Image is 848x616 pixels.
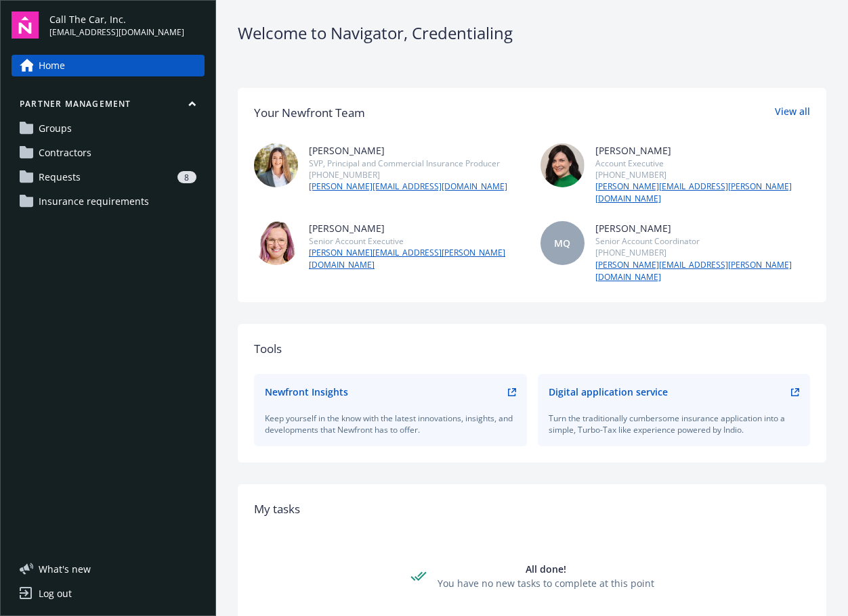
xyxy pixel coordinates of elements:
[254,340,810,358] div: Tools
[595,221,811,235] div: [PERSON_NAME]
[309,158,507,169] div: SVP, Principal and Commercial Insurance Producer
[49,12,184,26] span: Call The Car, Inc.
[12,55,205,76] a: Home
[265,385,348,399] div: Newfront Insights
[39,142,91,164] span: Contractors
[309,221,524,235] div: [PERSON_NAME]
[12,191,205,212] a: Insurance requirements
[39,166,81,188] span: Requests
[775,104,810,122] a: View all
[595,143,811,158] div: [PERSON_NAME]
[309,143,507,158] div: [PERSON_NAME]
[549,385,668,399] div: Digital application service
[595,158,811,169] div: Account Executive
[309,247,524,271] a: [PERSON_NAME][EMAIL_ADDRESS][PERSON_NAME][DOMAIN_NAME]
[238,22,826,45] div: Welcome to Navigator , Credentialing
[254,500,810,518] div: My tasks
[12,142,205,164] a: Contractors
[265,412,516,435] div: Keep yourself in the know with the latest innovations, insights, and developments that Newfront h...
[12,562,112,576] button: What's new
[309,181,507,193] a: [PERSON_NAME][EMAIL_ADDRESS][DOMAIN_NAME]
[540,143,585,187] img: photo
[595,235,811,247] div: Senior Account Coordinator
[438,576,654,590] div: You have no new tasks to complete at this point
[39,191,149,212] span: Insurance requirements
[595,169,811,181] div: [PHONE_NUMBER]
[549,412,800,435] div: Turn the traditionally cumbersome insurance application into a simple, Turbo-Tax like experience ...
[39,583,72,605] div: Log out
[49,11,205,39] button: Call The Car, Inc.[EMAIL_ADDRESS][DOMAIN_NAME]
[12,166,205,188] a: Requests8
[309,169,507,181] div: [PHONE_NUMBER]
[254,104,365,122] div: Your Newfront Team
[39,55,65,76] span: Home
[12,98,205,115] button: Partner management
[12,11,39,39] img: navigator-logo.svg
[438,562,654,576] div: All done!
[39,562,91,576] span: What ' s new
[254,221,298,265] img: photo
[177,171,196,183] div: 8
[309,235,524,247] div: Senior Account Executive
[595,181,811,205] a: [PERSON_NAME][EMAIL_ADDRESS][PERSON_NAME][DOMAIN_NAME]
[39,118,72,139] span: Groups
[595,247,811,258] div: [PHONE_NUMBER]
[554,236,570,250] span: MQ
[595,259,811,283] a: [PERSON_NAME][EMAIL_ADDRESS][PERSON_NAME][DOMAIN_NAME]
[254,143,298,187] img: photo
[12,118,205,139] a: Groups
[49,26,184,39] span: [EMAIL_ADDRESS][DOMAIN_NAME]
